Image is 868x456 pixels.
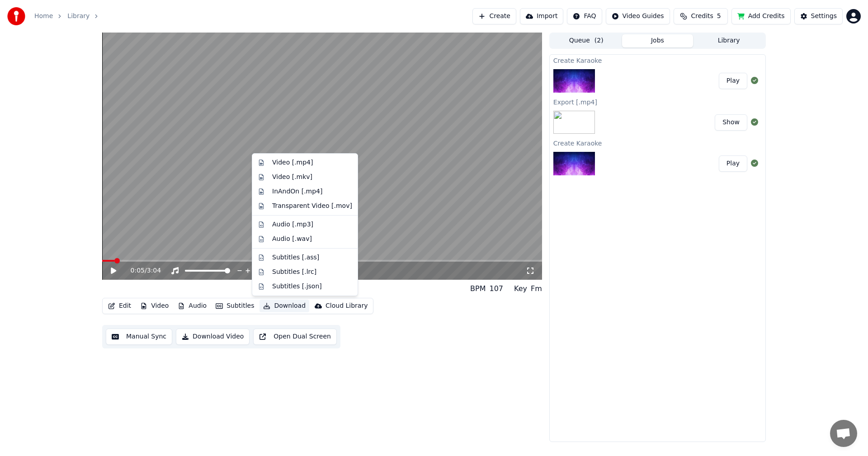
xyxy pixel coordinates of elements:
[131,266,145,275] span: 0:05
[67,12,90,21] a: Library
[174,300,210,312] button: Audio
[674,8,728,24] button: Credits5
[272,173,312,182] div: Video [.mkv]
[693,34,764,47] button: Library
[622,34,693,47] button: Jobs
[131,266,152,275] div: /
[794,8,843,24] button: Settings
[34,12,104,21] nav: breadcrumb
[550,137,765,148] div: Create Karaoke
[272,253,319,262] div: Subtitles [.ass]
[272,235,312,244] div: Audio [.wav]
[272,282,322,291] div: Subtitles [.json]
[106,329,172,345] button: Manual Sync
[272,220,313,229] div: Audio [.mp3]
[147,266,161,275] span: 3:04
[551,34,622,47] button: Queue
[472,8,516,24] button: Create
[606,8,670,24] button: Video Guides
[104,300,135,312] button: Edit
[489,283,503,294] div: 107
[719,73,747,89] button: Play
[212,300,258,312] button: Subtitles
[325,301,368,310] div: Cloud Library
[691,12,713,21] span: Credits
[719,155,747,172] button: Play
[272,158,313,167] div: Video [.mp4]
[717,12,721,21] span: 5
[272,268,316,277] div: Subtitles [.lrc]
[259,300,309,312] button: Download
[594,36,604,45] span: ( 2 )
[520,8,563,24] button: Import
[830,420,857,447] div: Open chat
[176,329,250,345] button: Download Video
[7,7,25,25] img: youka
[531,283,542,294] div: Fm
[731,8,791,24] button: Add Credits
[137,300,172,312] button: Video
[272,187,323,196] div: InAndOn [.mp4]
[550,55,765,66] div: Create Karaoke
[514,283,527,294] div: Key
[272,202,352,211] div: Transparent Video [.mov]
[715,114,747,131] button: Show
[34,12,53,21] a: Home
[550,96,765,107] div: Export [.mp4]
[567,8,602,24] button: FAQ
[253,329,337,345] button: Open Dual Screen
[470,283,486,294] div: BPM
[811,12,837,21] div: Settings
